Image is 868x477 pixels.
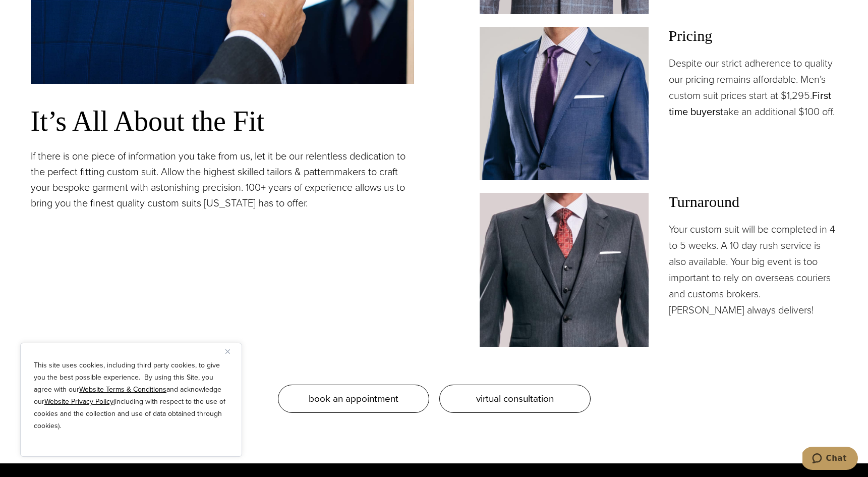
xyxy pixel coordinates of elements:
[34,359,228,432] p: This site uses cookies, including third party cookies, to give you the best possible experience. ...
[669,221,838,318] p: Your custom suit will be completed in 4 to 5 weeks. A 10 day rush service is also available. Your...
[439,385,591,413] a: virtual consultation
[225,349,230,354] img: Close
[480,193,649,346] img: Client in vested charcoal bespoke suit with white shirt and red patterned tie.
[476,391,554,406] span: virtual consultation
[225,345,238,357] button: Close
[31,104,414,138] h3: It’s All About the Fit
[480,27,649,180] img: Client in blue solid custom made suit with white shirt and navy tie. Fabric by Scabal.
[669,27,838,45] h3: Pricing
[31,148,414,211] p: If there is one piece of information you take from us, let it be our relentless dedication to the...
[278,385,429,413] a: book an appointment
[79,384,166,395] a: Website Terms & Conditions
[669,88,831,119] a: First time buyers
[802,447,858,472] iframe: Opens a widget where you can chat to one of our agents
[669,193,838,211] h3: Turnaround
[669,55,838,120] p: Despite our strict adherence to quality our pricing remains affordable. Men’s custom suit prices ...
[309,391,398,406] span: book an appointment
[44,396,113,407] a: Website Privacy Policy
